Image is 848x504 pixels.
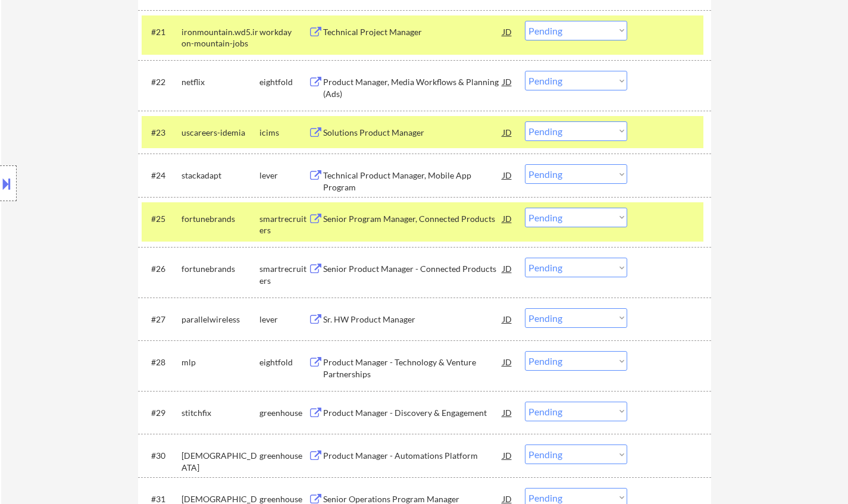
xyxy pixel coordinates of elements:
div: #27 [151,314,172,325]
div: Technical Project Manager [323,26,503,38]
div: #21 [151,26,172,38]
div: Product Manager - Technology & Venture Partnerships [323,356,503,380]
div: JD [502,208,514,229]
div: fortunebrands [182,213,259,225]
div: fortunebrands [182,263,259,275]
div: smartrecruiters [259,213,308,236]
div: JD [502,351,514,372]
div: Product Manager - Automations Platform [323,450,503,462]
div: lever [259,314,308,325]
div: uscareers-idemia [182,127,259,139]
div: JD [502,121,514,143]
div: greenhouse [259,450,308,462]
div: JD [502,402,514,423]
div: #30 [151,450,172,462]
div: greenhouse [259,407,308,419]
div: JD [502,21,514,42]
div: JD [502,308,514,330]
div: JD [502,71,514,92]
div: [DEMOGRAPHIC_DATA] [182,450,259,473]
div: eightfold [259,356,308,368]
div: icims [259,127,308,139]
div: smartrecruiters [259,263,308,286]
div: parallelwireless [182,314,259,325]
div: JD [502,444,514,466]
div: lever [259,170,308,181]
div: JD [502,258,514,279]
div: JD [502,164,514,186]
div: #29 [151,407,172,419]
div: eightfold [259,76,308,88]
div: Sr. HW Product Manager [323,314,503,325]
div: Senior Program Manager, Connected Products [323,213,503,225]
div: stitchfix [182,407,259,419]
div: ironmountain.wd5.iron-mountain-jobs [182,26,259,49]
div: Product Manager - Discovery & Engagement [323,407,503,419]
div: mlp [182,356,259,368]
div: Product Manager, Media Workflows & Planning (Ads) [323,76,503,99]
div: Solutions Product Manager [323,127,503,139]
div: stackadapt [182,170,259,181]
div: #28 [151,356,172,368]
div: workday [259,26,308,38]
div: netflix [182,76,259,88]
div: Technical Product Manager, Mobile App Program [323,170,503,193]
div: Senior Product Manager - Connected Products [323,263,503,275]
